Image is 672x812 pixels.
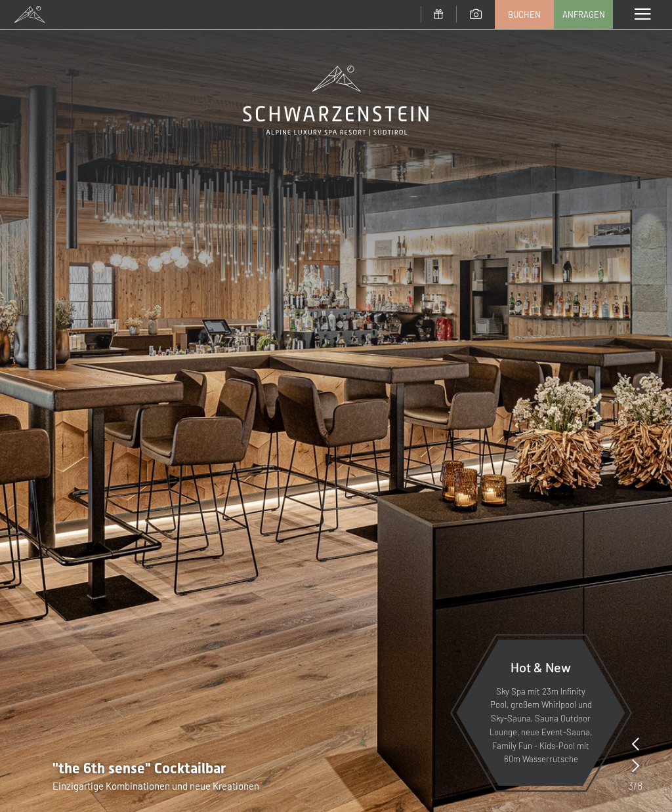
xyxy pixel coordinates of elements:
[633,779,637,793] span: /
[52,760,226,777] span: "the 6th sense" Cocktailbar
[562,9,605,20] span: Anfragen
[488,685,593,767] p: Sky Spa mit 23m Infinity Pool, großem Whirlpool und Sky-Sauna, Sauna Outdoor Lounge, neue Event-S...
[495,1,553,28] a: Buchen
[628,779,633,793] span: 3
[511,659,571,675] span: Hot & New
[508,9,541,20] span: Buchen
[455,639,626,786] a: Hot & New Sky Spa mit 23m Infinity Pool, großem Whirlpool und Sky-Sauna, Sauna Outdoor Lounge, ne...
[637,779,642,793] span: 8
[52,780,259,792] span: Einzigartige Kombinationen und neue Kreationen
[555,1,612,28] a: Anfragen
